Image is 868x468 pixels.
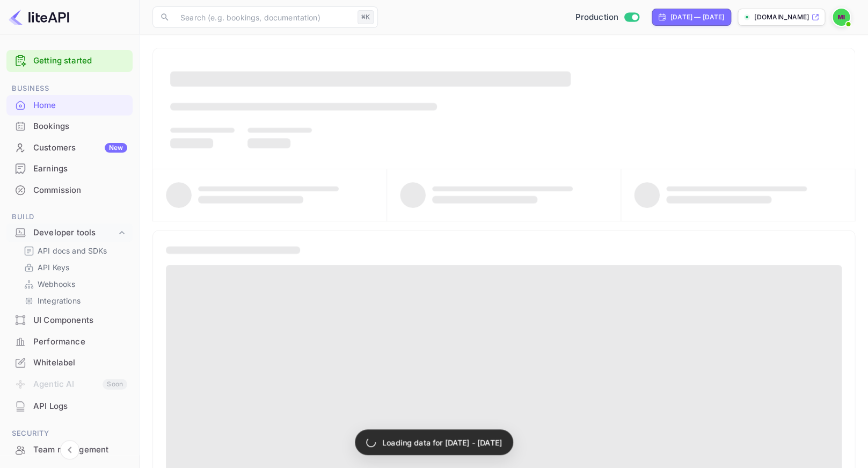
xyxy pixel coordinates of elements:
p: Loading data for [DATE] - [DATE] [382,437,502,448]
div: Earnings [6,159,133,179]
a: Bookings [6,116,133,136]
div: Whitelabel [6,352,133,373]
a: CustomersNew [6,138,133,157]
div: ⌘K [358,10,374,24]
div: Team management [33,444,127,456]
a: Getting started [33,55,127,67]
a: Integrations [24,295,124,306]
a: Home [6,95,133,115]
p: API docs and SDKs [38,245,107,256]
div: Developer tools [6,224,133,242]
div: Team management [6,440,133,460]
div: UI Components [33,314,127,327]
div: Webhooks [19,276,128,292]
a: Team management [6,440,133,459]
a: Commission [6,180,133,200]
a: Earnings [6,159,133,178]
div: API Logs [33,400,127,413]
div: Earnings [33,163,127,175]
p: [DOMAIN_NAME] [754,12,809,22]
p: Integrations [38,295,81,306]
div: Switch to Sandbox mode [571,11,643,24]
img: mohamed ismail [833,9,850,26]
a: Whitelabel [6,352,133,372]
div: Getting started [6,50,133,72]
div: Home [6,95,133,116]
p: Webhooks [38,278,75,290]
div: [DATE] — [DATE] [670,12,724,22]
div: Commission [6,180,133,201]
span: Build [6,211,133,223]
div: UI Components [6,310,133,331]
input: Search (e.g. bookings, documentation) [174,6,353,28]
a: UI Components [6,310,133,330]
span: Production [575,11,618,24]
a: API Logs [6,396,133,416]
div: Performance [6,332,133,352]
div: Whitelabel [33,357,127,369]
div: Home [33,99,127,112]
div: Bookings [6,116,133,137]
a: API Keys [24,262,124,273]
div: Customers [33,142,127,154]
a: Performance [6,332,133,351]
div: API Keys [19,260,128,275]
span: Security [6,428,133,440]
a: Webhooks [24,278,124,290]
div: Bookings [33,120,127,133]
div: API docs and SDKs [19,243,128,258]
button: Collapse navigation [60,440,79,459]
div: Click to change the date range period [652,9,731,26]
a: API docs and SDKs [24,245,124,256]
div: Developer tools [33,227,116,239]
div: API Logs [6,396,133,417]
div: Commission [33,184,127,197]
span: Business [6,83,133,95]
div: Performance [33,336,127,348]
p: API Keys [38,262,69,273]
div: New [105,143,127,153]
img: LiteAPI logo [9,9,69,26]
div: Integrations [19,293,128,308]
div: CustomersNew [6,138,133,159]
